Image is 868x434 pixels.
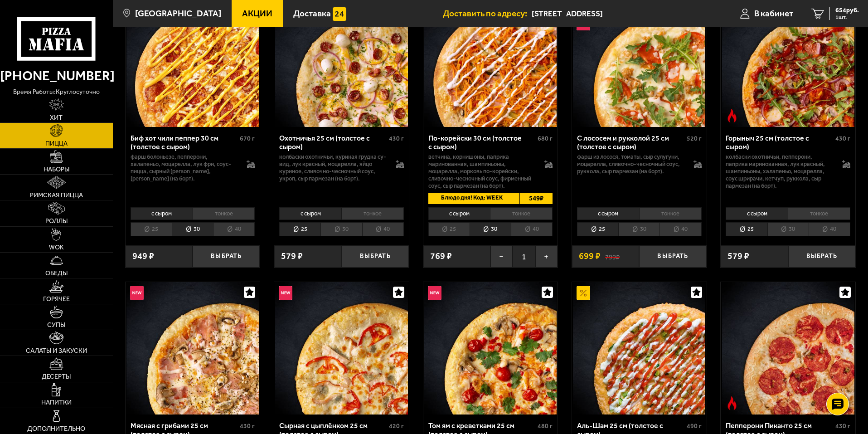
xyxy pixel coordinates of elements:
[240,422,255,430] span: 430 г
[428,207,490,220] li: с сыром
[788,245,855,268] button: Выбрать
[577,222,618,236] li: 25
[45,141,68,147] span: Пицца
[726,207,788,220] li: с сыром
[809,222,850,236] li: 40
[130,286,144,300] img: Новинка
[490,207,553,220] li: тонкое
[275,282,407,414] img: Сырная с цыплёнком 25 см (толстое с сыром)
[577,153,684,175] p: фарш из лосося, томаты, сыр сулугуни, моцарелла, сливочно-чесночный соус, руккола, сыр пармезан (...
[659,222,701,236] li: 40
[389,422,404,430] span: 420 г
[726,134,833,151] div: Горыныч 25 см (толстое с сыром)
[470,222,511,236] li: 30
[131,222,172,236] li: 25
[279,207,341,220] li: с сыром
[428,193,512,204] span: Блюдо дня! Код: WEEK
[213,222,255,236] li: 40
[43,296,70,302] span: Горячее
[605,252,620,261] s: 799 ₽
[572,282,707,414] a: АкционныйАль-Шам 25 см (толстое с сыром)
[511,222,553,236] li: 40
[193,245,260,268] button: Выбрать
[579,252,601,261] span: 699 ₽
[274,282,409,414] a: НовинкаСырная с цыплёнком 25 см (толстое с сыром)
[333,7,346,21] img: 15daf4d41897b9f0e9f617042186c801.svg
[50,115,63,121] span: Хит
[725,109,739,122] img: Острое блюдо
[722,282,854,414] img: Пепперони Пиканто 25 см (толстое с сыром)
[513,245,535,268] span: 1
[538,422,553,430] span: 480 г
[519,193,553,204] span: 549 ₽
[577,207,639,220] li: с сыром
[577,286,590,300] img: Акционный
[577,134,684,151] div: С лососем и рукколой 25 см (толстое с сыром)
[30,192,83,199] span: Римская пицца
[193,207,255,220] li: тонкое
[279,153,387,182] p: колбаски охотничьи, куриная грудка су-вид, лук красный, моцарелла, яйцо куриное, сливочно-чесночн...
[725,396,739,410] img: Острое блюдо
[26,348,87,354] span: Салаты и закуски
[341,207,404,220] li: тонкое
[428,286,441,300] img: Новинка
[532,5,705,22] span: Ленинградская область, Всеволожск, Василеозерская улица, 1к2, подъезд 2
[835,7,859,14] span: 654 руб.
[135,9,221,18] span: [GEOGRAPHIC_DATA]
[131,153,238,182] p: фарш болоньезе, пепперони, халапеньо, моцарелла, лук фри, соус-пицца, сырный [PERSON_NAME], [PERS...
[362,222,404,236] li: 40
[45,218,68,224] span: Роллы
[41,400,72,406] span: Напитки
[618,222,659,236] li: 30
[767,222,809,236] li: 30
[423,282,558,414] a: НовинкаТом ям с креветками 25 см (толстое с сыром)
[687,135,702,142] span: 520 г
[835,422,850,430] span: 430 г
[279,134,387,151] div: Охотничья 25 см (толстое с сыром)
[428,222,470,236] li: 25
[490,245,513,268] button: −
[293,9,331,18] span: Доставка
[754,9,793,18] span: В кабинет
[639,245,706,268] button: Выбрать
[126,282,260,414] a: НовинкаМясная с грибами 25 см (толстое с сыром)
[242,9,272,18] span: Акции
[279,222,320,236] li: 25
[281,252,303,261] span: 579 ₽
[44,166,69,173] span: Наборы
[721,282,855,414] a: Острое блюдоПепперони Пиканто 25 см (толстое с сыром)
[687,422,702,430] span: 490 г
[727,252,749,261] span: 579 ₽
[639,207,702,220] li: тонкое
[279,286,292,300] img: Новинка
[835,15,859,20] span: 1 шт.
[132,252,154,261] span: 949 ₽
[45,270,68,277] span: Обеды
[726,222,767,236] li: 25
[443,9,532,18] span: Доставить по адресу:
[835,135,850,142] span: 430 г
[240,135,255,142] span: 670 г
[131,134,238,151] div: Биф хот чили пеппер 30 см (толстое с сыром)
[342,245,409,268] button: Выбрать
[47,322,65,328] span: Супы
[42,374,71,380] span: Десерты
[573,282,705,414] img: Аль-Шам 25 см (толстое с сыром)
[532,5,705,22] input: Ваш адрес доставки
[389,135,404,142] span: 430 г
[538,135,553,142] span: 680 г
[430,252,452,261] span: 769 ₽
[428,153,536,190] p: ветчина, корнишоны, паприка маринованная, шампиньоны, моцарелла, морковь по-корейски, сливочно-че...
[424,282,557,414] img: Том ям с креветками 25 см (толстое с сыром)
[726,153,833,190] p: колбаски Охотничьи, пепперони, паприка маринованная, лук красный, шампиньоны, халапеньо, моцарелл...
[788,207,850,220] li: тонкое
[131,207,193,220] li: с сыром
[27,426,85,432] span: Дополнительно
[49,244,64,251] span: WOK
[428,134,536,151] div: По-корейски 30 см (толстое с сыром)
[535,245,558,268] button: +
[320,222,362,236] li: 30
[126,282,259,414] img: Мясная с грибами 25 см (толстое с сыром)
[172,222,213,236] li: 30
